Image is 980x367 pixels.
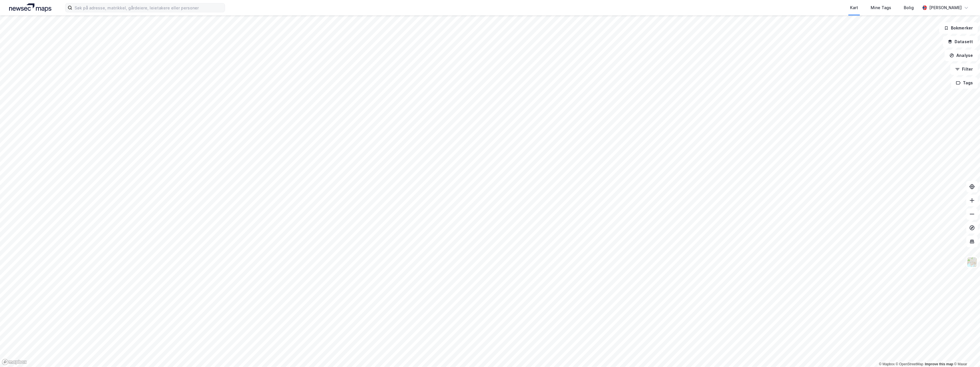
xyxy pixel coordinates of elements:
[967,257,977,268] img: Z
[951,77,978,89] button: Tags
[871,4,891,11] div: Mine Tags
[72,3,225,12] input: Søk på adresse, matrikkel, gårdeiere, leietakere eller personer
[9,3,51,12] img: logo.a4113a55bc3d86da70a041830d287a7e.svg
[925,362,953,366] a: Improve this map
[950,63,978,75] button: Filter
[904,4,914,11] div: Bolig
[951,340,980,367] iframe: Chat Widget
[939,22,978,34] button: Bokmerker
[943,36,978,47] button: Datasett
[951,340,980,367] div: Kontrollprogram for chat
[896,362,923,366] a: OpenStreetMap
[850,4,858,11] div: Kart
[929,4,962,11] div: [PERSON_NAME]
[945,50,978,61] button: Analyse
[2,359,27,365] a: Mapbox homepage
[879,362,895,366] a: Mapbox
